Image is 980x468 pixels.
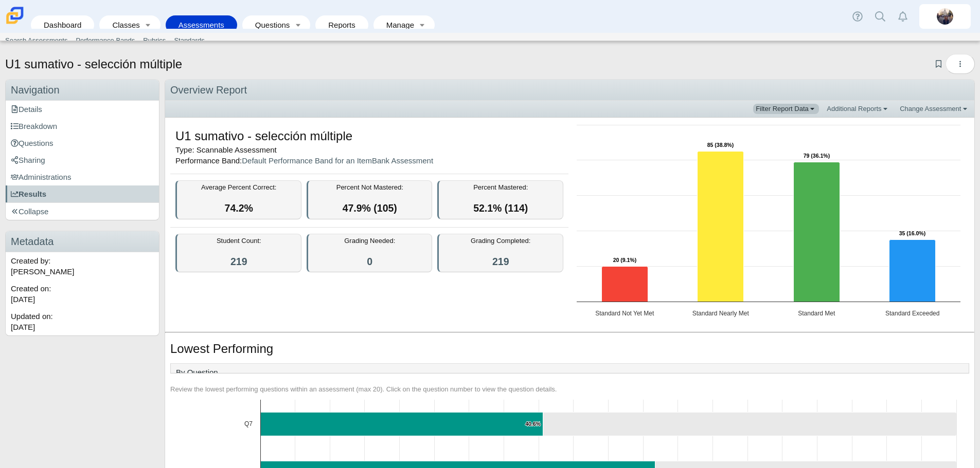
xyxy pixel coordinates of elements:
time: Oct 11, 2022 at 7:12 PM [11,323,35,331]
a: Default Performance Band for an ItemBank Assessment [242,156,433,165]
h1: U1 sumativo - selección múltiple [5,55,182,73]
span: Questions [11,139,54,147]
a: Change Assessment [897,104,972,114]
div: Percent Mastered: [437,180,563,219]
a: Reports [320,15,363,34]
h3: Metadata [6,231,159,252]
a: 219 [230,256,247,267]
a: Assessments [171,15,232,34]
text: Standard Nearly Met [692,310,749,317]
div: Created by: [PERSON_NAME] [6,252,159,280]
div: Updated on: [6,308,159,335]
path: Standard Nearly Met, 85. Overall Assessment Performance. [697,151,743,302]
a: Details [6,101,159,118]
div: Grading Needed: [307,234,433,272]
a: Toggle expanded [141,15,155,34]
text: Standard Met [798,310,835,317]
a: Classes [104,15,140,34]
img: Carmen School of Science & Technology [4,5,26,26]
div: Overview Report [165,80,974,101]
span: Sharing [11,156,45,164]
a: britta.barnhart.NdZ84j [919,4,971,29]
a: Collapse [6,203,159,220]
text: 20 (9.1%) [613,257,636,263]
a: Breakdown [6,118,159,135]
a: Questions [6,135,159,152]
span: Breakdown [11,122,57,130]
a: 0 [367,256,372,267]
span: 74.2% [225,202,253,214]
a: Standards [170,33,208,48]
div: Review the lowest performing questions within an assessment (max 20). Click on the question numbe... [170,385,969,394]
a: Performance Bands [72,33,139,48]
a: Questions [247,15,291,34]
a: 219 [492,256,509,267]
a: Results [6,185,159,202]
text: Q7 [244,420,253,427]
div: Average Percent Correct: [175,180,301,219]
a: Toggle expanded [415,15,430,34]
span: 52.1% (114) [473,202,528,214]
a: Filter Report Data [753,104,819,114]
text: 85 (38.8%) [707,142,733,148]
span: Administrations [11,173,72,181]
div: Percent Not Mastered: [307,180,433,219]
svg: Interactive chart [572,120,966,325]
time: Oct 11, 2022 at 6:48 PM [11,295,35,304]
text: 79 (36.1%) [803,153,829,159]
a: Sharing [6,152,159,169]
a: Add bookmark [934,60,943,68]
dd: Type: Scannable Assessment Performance Band: [170,120,568,174]
a: Search Assessments [1,33,72,48]
a: Rubrics [139,33,170,48]
h1: Lowest Performing [170,340,273,358]
img: britta.barnhart.NdZ84j [937,8,953,25]
path: Q7, 40.6%. % of Points Earned. [261,412,543,436]
a: Alerts [892,5,914,28]
a: By Question [171,364,223,381]
path: Standard Exceeded, 35. Overall Assessment Performance. [889,239,935,302]
a: Administrations [6,169,159,185]
span: Navigation [11,84,60,96]
text: Standard Not Yet Met [595,310,654,317]
path: Q7, 59.4. . [543,412,957,436]
h1: U1 sumativo - selección múltiple [175,127,352,145]
span: Results [11,190,46,198]
div: Grading Completed: [437,234,563,272]
div: Created on: [6,280,159,308]
span: 47.9% (105) [343,202,397,214]
div: Student Count: [175,234,301,272]
path: Standard Not Yet Met, 20. Overall Assessment Performance. [601,266,648,302]
span: Details [11,105,42,114]
text: 35 (16.0%) [899,230,925,236]
path: Standard Met, 79. Overall Assessment Performance. [793,162,840,302]
a: Additional Reports [824,104,892,114]
div: Chart. Highcharts interactive chart. [572,120,970,325]
text: Standard Exceeded [885,310,939,317]
a: Dashboard [36,15,89,34]
span: Collapse [11,207,48,216]
text: 40.6% [525,421,541,427]
a: Carmen School of Science & Technology [4,19,26,28]
a: Toggle expanded [291,15,305,34]
a: Manage [379,15,415,34]
button: More options [946,54,975,74]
